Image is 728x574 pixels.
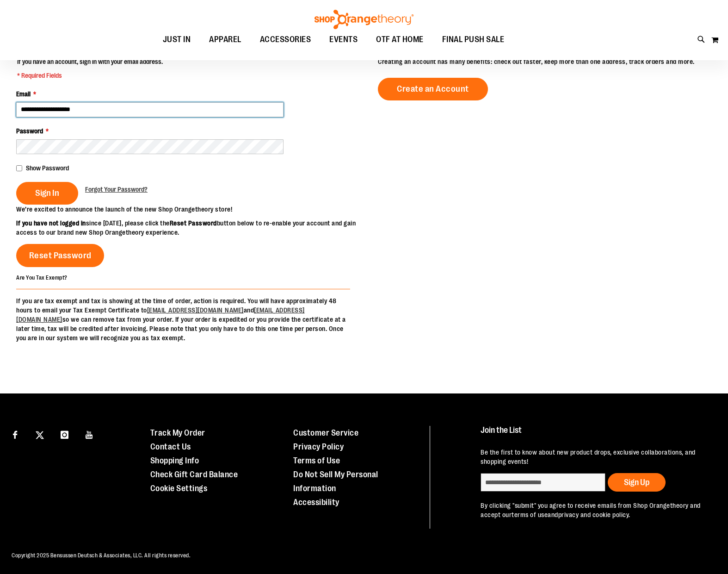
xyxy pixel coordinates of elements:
[16,127,43,135] span: Password
[293,428,358,437] a: Customer Service
[170,219,217,227] strong: Reset Password
[293,456,340,465] a: Terms of Use
[150,470,238,479] a: Check Gift Card Balance
[32,426,48,442] a: Visit our X page
[147,306,244,314] a: [EMAIL_ADDRESS][DOMAIN_NAME]
[397,84,469,94] span: Create an Account
[378,78,488,100] a: Create an Account
[16,219,86,227] strong: If you have not logged in
[433,29,514,50] a: FINAL PUSH SALE
[154,29,200,50] a: JUST IN
[26,164,69,172] span: Show Password
[481,426,709,443] h4: Join the List
[7,426,23,442] a: Visit our Facebook page
[16,57,164,80] legend: If you have an account, sign in with your email address.
[16,244,104,267] a: Reset Password
[85,186,148,193] span: Forgot Your Password?
[12,552,191,559] span: Copyright 2025 Bensussen Deutsch & Associates, LLC. All rights reserved.
[36,431,44,439] img: Twitter
[16,218,364,237] p: since [DATE], please click the button below to re-enable your account and gain access to our bran...
[150,442,191,451] a: Contact Us
[313,10,415,29] img: Shop Orangetheory
[35,188,59,198] span: Sign In
[558,511,630,518] a: privacy and cookie policy.
[150,456,199,465] a: Shopping Info
[481,501,709,519] p: By clicking "submit" you agree to receive emails from Shop Orangetheory and accept our and
[16,275,68,281] strong: Are You Tax Exempt?
[481,448,709,466] p: Be the first to know about new product drops, exclusive collaborations, and shopping events!
[85,185,148,194] a: Forgot Your Password?
[320,29,367,50] a: EVENTS
[17,71,163,80] span: * Required Fields
[608,473,666,492] button: Sign Up
[150,484,208,493] a: Cookie Settings
[16,205,364,214] p: We’re excited to announce the launch of the new Shop Orangetheory store!
[293,442,344,451] a: Privacy Policy
[512,511,548,518] a: terms of use
[16,182,78,205] button: Sign In
[16,90,31,98] span: Email
[251,29,321,50] a: ACCESSORIES
[16,296,350,343] p: If you are tax exempt and tax is showing at the time of order, action is required. You will have ...
[81,426,98,442] a: Visit our Youtube page
[260,29,311,50] span: ACCESSORIES
[367,29,433,50] a: OTF AT HOME
[56,426,73,442] a: Visit our Instagram page
[442,29,505,50] span: FINAL PUSH SALE
[624,478,649,487] span: Sign Up
[209,29,241,50] span: APPAREL
[293,470,378,493] a: Do Not Sell My Personal Information
[481,473,605,492] input: enter email
[29,250,92,261] span: Reset Password
[329,29,358,50] span: EVENTS
[150,428,205,437] a: Track My Order
[163,29,191,50] span: JUST IN
[200,29,251,50] a: APPAREL
[378,57,712,66] p: Creating an account has many benefits: check out faster, keep more than one address, track orders...
[293,498,339,507] a: Accessibility
[376,29,424,50] span: OTF AT HOME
